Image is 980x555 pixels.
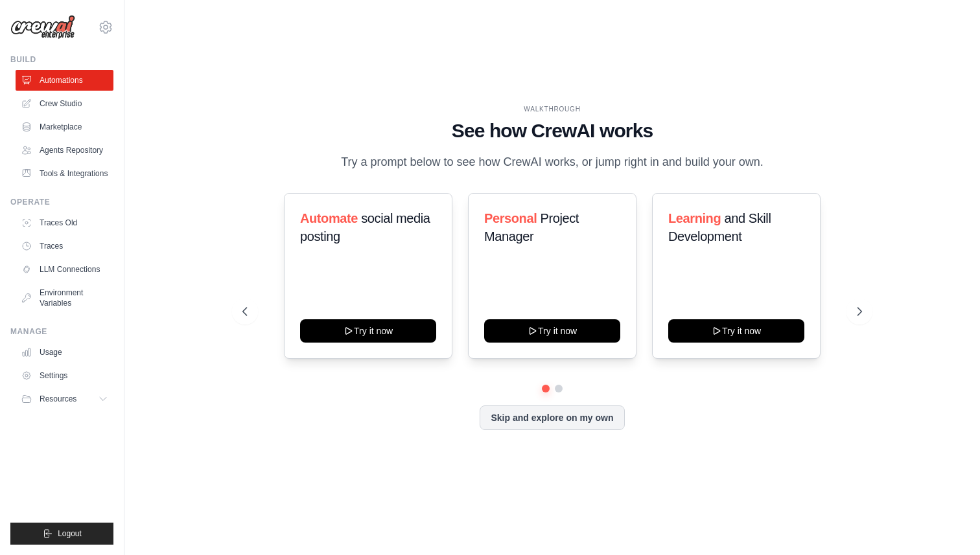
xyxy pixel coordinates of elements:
[484,319,620,343] button: Try it now
[16,365,113,386] a: Settings
[484,211,579,244] span: Project Manager
[484,211,537,225] span: Personal
[16,70,113,91] a: Automations
[16,117,113,137] a: Marketplace
[10,15,75,40] img: Logo
[16,259,113,280] a: LLM Connections
[242,119,863,142] h1: See how CrewAI works
[10,54,113,65] div: Build
[16,140,113,161] a: Agents Repository
[300,319,436,343] button: Try it now
[58,528,82,539] span: Logout
[668,319,804,343] button: Try it now
[16,342,113,363] a: Usage
[40,394,76,404] span: Resources
[10,197,113,207] div: Operate
[10,523,113,545] button: Logout
[10,326,113,337] div: Manage
[242,104,863,114] div: WALKTHROUGH
[16,93,113,114] a: Crew Studio
[334,153,770,172] p: Try a prompt below to see how CrewAI works, or jump right in and build your own.
[300,211,430,244] span: social media posting
[16,163,113,184] a: Tools & Integrations
[668,211,721,225] span: Learning
[16,236,113,256] a: Traces
[300,211,358,225] span: Automate
[16,282,113,313] a: Environment Variables
[16,212,113,233] a: Traces Old
[480,405,624,430] button: Skip and explore on my own
[16,389,113,409] button: Resources
[668,211,771,244] span: and Skill Development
